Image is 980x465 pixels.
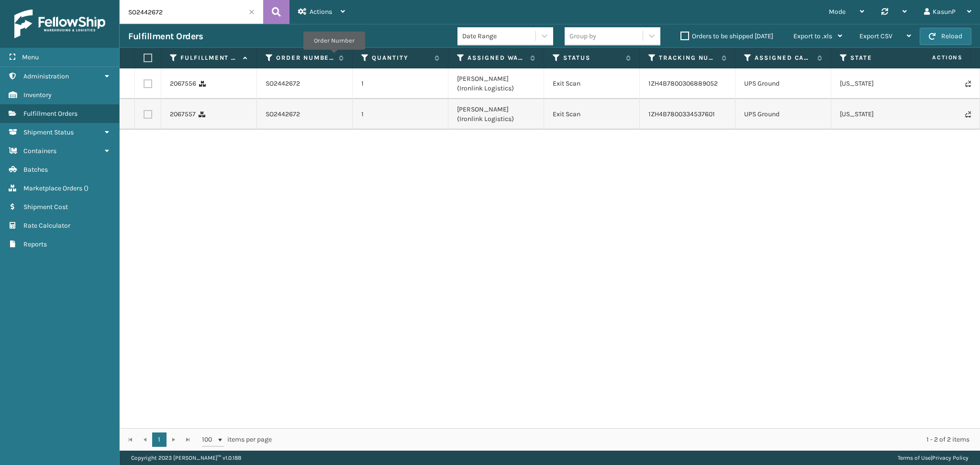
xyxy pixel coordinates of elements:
[23,128,74,136] span: Shipment Status
[932,454,969,461] a: Privacy Policy
[276,54,334,62] label: Order Number
[831,68,927,99] td: [US_STATE]
[898,451,969,465] div: |
[266,110,300,119] a: SO2442672
[14,10,105,38] img: logo
[372,54,430,62] label: Quantity
[859,32,892,40] span: Export CSV
[202,435,216,444] span: 100
[831,99,927,130] td: [US_STATE]
[23,221,70,230] span: Rate Calculator
[448,68,544,99] td: [PERSON_NAME] (Ironlink Logistics)
[898,454,931,461] a: Terms of Use
[965,111,971,118] i: Never Shipped
[180,54,238,62] label: Fulfillment Order Id
[23,184,82,192] span: Marketplace Orders
[648,110,715,118] a: 1ZH4B7800334537601
[544,68,640,99] td: Exit Scan
[22,53,39,61] span: Menu
[850,54,908,62] label: State
[23,91,52,99] span: Inventory
[448,99,544,130] td: [PERSON_NAME] (Ironlink Logistics)
[735,99,831,130] td: UPS Ground
[544,99,640,130] td: Exit Scan
[152,432,167,447] a: 1
[131,451,241,465] p: Copyright 2023 [PERSON_NAME]™ v 1.0.188
[23,110,78,118] span: Fulfillment Orders
[793,32,832,40] span: Export to .xls
[353,99,448,130] td: 1
[648,79,718,88] a: 1ZH4B7800306889052
[170,79,196,89] a: 2067556
[202,432,272,447] span: items per page
[23,203,68,211] span: Shipment Cost
[84,184,89,192] span: ( )
[563,54,621,62] label: Status
[735,68,831,99] td: UPS Ground
[902,50,969,66] span: Actions
[128,31,203,42] h3: Fulfillment Orders
[170,110,196,119] a: 2067557
[353,68,448,99] td: 1
[23,72,69,80] span: Administration
[285,435,969,444] div: 1 - 2 of 2 items
[266,79,300,89] a: SO2442672
[23,240,47,248] span: Reports
[23,166,48,174] span: Batches
[829,8,846,16] span: Mode
[920,28,971,45] button: Reload
[755,54,813,62] label: Assigned Carrier Service
[680,32,773,40] label: Orders to be shipped [DATE]
[965,80,971,87] i: Never Shipped
[659,54,717,62] label: Tracking Number
[23,147,56,155] span: Containers
[569,31,596,41] div: Group by
[468,54,525,62] label: Assigned Warehouse
[310,8,332,16] span: Actions
[462,31,536,41] div: Date Range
